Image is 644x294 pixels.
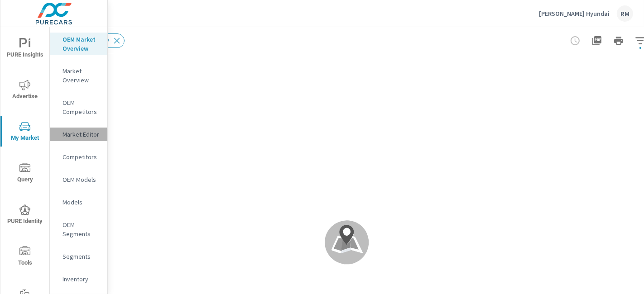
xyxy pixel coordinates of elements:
button: Print Report [610,32,628,50]
span: PURE Insights [3,38,47,60]
p: Inventory [62,275,100,284]
div: Competitors [50,150,107,164]
p: Segments [62,252,100,261]
span: PURE Identity [3,204,47,227]
p: OEM Competitors [62,98,100,116]
div: RM [617,5,633,22]
div: Market Editor [50,128,107,141]
p: Market Overview [62,66,100,85]
p: [PERSON_NAME] Hyundai [539,9,610,18]
div: Models [50,195,107,209]
p: OEM Models [62,175,100,184]
div: Inventory [50,272,107,286]
div: Market Overview [50,64,107,87]
span: My Market [3,121,47,143]
div: OEM Market Overview [50,33,107,55]
span: Tools [3,246,47,268]
div: OEM Competitors [50,96,107,119]
button: "Export Report to PDF" [588,32,606,50]
div: OEM Segments [50,218,107,241]
p: Models [62,198,100,207]
p: Competitors [62,152,100,161]
span: Query [3,163,47,185]
p: Market Editor [62,130,100,139]
div: OEM Models [50,173,107,186]
div: Segments [50,250,107,263]
p: OEM Market Overview [62,35,100,53]
span: Advertise [3,80,47,102]
div: New [91,33,125,48]
p: OEM Segments [62,220,100,238]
